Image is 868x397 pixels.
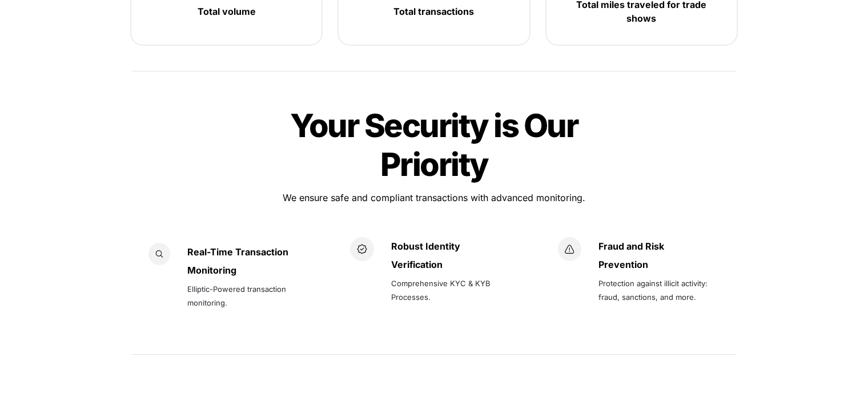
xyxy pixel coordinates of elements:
[198,6,256,17] strong: Total volume
[187,264,236,276] strong: Monitoring
[598,240,664,252] strong: Fraud and Risk
[598,279,710,302] span: Protection against illicit activity: fraud, sanctions, and more.
[598,259,648,270] strong: Prevention
[391,279,493,302] span: Comprehensive KYC & KYB Processes.
[391,240,460,252] strong: Robust Identity
[283,192,585,203] span: We ensure safe and compliant transactions with advanced monitoring.
[391,259,443,270] strong: Verification
[393,6,474,17] strong: Total transactions
[187,246,288,258] strong: Real-Time Transaction
[290,106,584,184] span: Your Security is Our Priority
[187,284,288,307] span: Elliptic-Powered transaction monitoring.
